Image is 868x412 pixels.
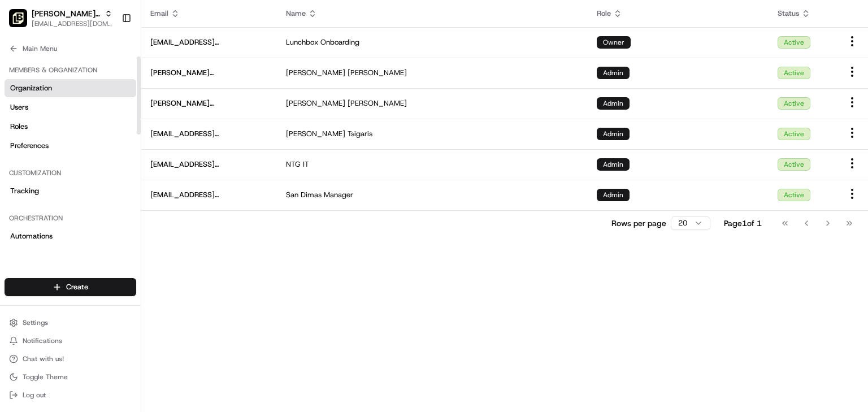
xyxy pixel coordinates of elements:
[51,119,155,128] div: We're available if you need us!
[5,315,136,331] button: Settings
[611,218,666,229] p: Rows per page
[324,190,353,200] span: Manager
[23,318,48,327] span: Settings
[11,164,29,182] img: Brittany Newman
[778,67,810,79] div: Active
[5,182,136,200] a: Tracking
[778,97,810,110] div: Active
[778,128,810,140] div: Active
[192,111,206,124] button: Start new chat
[150,190,268,200] span: [EMAIL_ADDRESS][PERSON_NAME][DOMAIN_NAME]
[35,205,92,214] span: [PERSON_NAME]
[778,8,827,19] div: Status
[11,146,76,155] div: Past conversations
[24,107,44,128] img: 4920774857489_3d7f54699973ba98c624_72.jpg
[66,282,88,292] span: Create
[597,158,630,171] div: Admin
[5,351,136,367] button: Chat with us!
[23,206,32,215] img: 1736555255976-a54dd68f-1ca7-489b-9aae-adbdc363a1c4
[29,72,186,84] input: Clear
[348,68,407,78] span: [PERSON_NAME]
[11,194,29,212] img: Masood Aslam
[32,19,112,28] button: [EMAIL_ADDRESS][DOMAIN_NAME]
[5,369,136,385] button: Toggle Theme
[11,45,206,63] p: Welcome 👋
[35,175,92,184] span: [PERSON_NAME]
[11,11,34,33] img: Nash
[5,164,136,182] div: Customization
[348,129,372,139] span: Tsigaris
[11,253,20,262] div: 📗
[10,83,52,93] span: Organization
[96,253,105,262] div: 💻
[175,144,206,158] button: See all
[778,189,810,201] div: Active
[5,5,117,32] button: Nick the Greek (San Dimas)[PERSON_NAME] the Greek (San Dimas)[EMAIL_ADDRESS][DOMAIN_NAME]
[286,8,579,19] div: Name
[7,248,91,268] a: 📗Knowledge Base
[286,68,345,78] span: [PERSON_NAME]
[9,9,27,27] img: Nick the Greek (San Dimas)
[5,209,136,227] div: Orchestration
[5,333,136,349] button: Notifications
[597,8,759,19] div: Role
[724,218,762,229] div: Page 1 of 1
[100,175,123,184] span: [DATE]
[23,372,68,381] span: Toggle Theme
[5,98,136,116] a: Users
[150,37,268,47] span: [EMAIL_ADDRESS][DOMAIN_NAME]
[597,36,631,49] div: Owner
[32,8,100,19] button: [PERSON_NAME] the Greek (San Dimas)
[778,158,810,171] div: Active
[150,159,268,170] span: [EMAIL_ADDRESS][DOMAIN_NAME]
[5,387,136,403] button: Log out
[23,391,46,400] span: Log out
[100,205,123,214] span: [DATE]
[150,129,268,139] span: [EMAIL_ADDRESS][DOMAIN_NAME]
[5,227,136,245] a: Automations
[5,118,136,136] a: Roles
[597,128,630,140] div: Admin
[597,67,630,79] div: Admin
[5,278,136,296] button: Create
[23,252,86,263] span: Knowledge Base
[5,137,136,155] a: Preferences
[5,41,136,57] button: Main Menu
[286,159,301,170] span: NTG
[597,97,630,110] div: Admin
[51,107,185,119] div: Start new chat
[10,231,53,241] span: Automations
[286,98,345,109] span: [PERSON_NAME]
[286,190,322,200] span: San Dimas
[286,37,318,47] span: Lunchbox
[10,186,39,196] span: Tracking
[11,107,32,128] img: 1736555255976-a54dd68f-1ca7-489b-9aae-adbdc363a1c4
[91,248,186,268] a: 💻API Documentation
[23,354,64,363] span: Chat with us!
[5,79,136,97] a: Organization
[94,175,98,184] span: •
[23,44,57,53] span: Main Menu
[10,122,28,132] span: Roles
[23,336,62,345] span: Notifications
[597,189,630,201] div: Admin
[5,61,136,79] div: Members & Organization
[10,102,28,112] span: Users
[303,159,309,170] span: IT
[107,252,181,263] span: API Documentation
[150,68,268,78] span: [PERSON_NAME][EMAIL_ADDRESS][DOMAIN_NAME]
[23,175,32,184] img: 1736555255976-a54dd68f-1ca7-489b-9aae-adbdc363a1c4
[80,279,137,288] a: Powered byPylon
[112,280,137,288] span: Pylon
[150,98,268,109] span: [PERSON_NAME][EMAIL_ADDRESS][PERSON_NAME][DOMAIN_NAME]
[348,98,407,109] span: [PERSON_NAME]
[286,129,345,139] span: [PERSON_NAME]
[778,36,810,49] div: Active
[150,8,268,19] div: Email
[94,205,98,214] span: •
[10,141,49,151] span: Preferences
[320,37,359,47] span: Onboarding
